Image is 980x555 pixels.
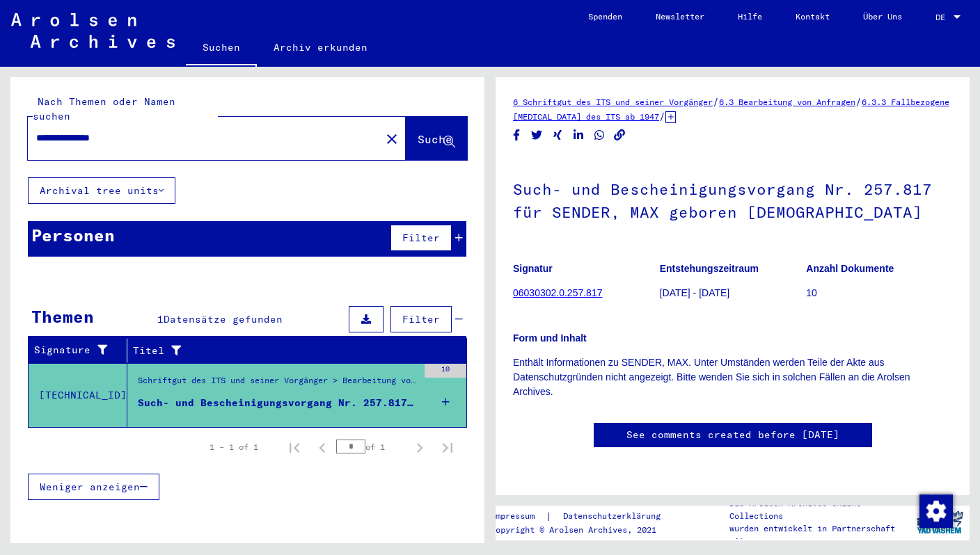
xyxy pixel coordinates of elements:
[713,95,719,108] span: /
[418,132,452,146] span: Suche
[513,332,587,344] b: Form und Inhalt
[491,524,677,536] p: Copyright © Arolsen Archives, 2021
[729,497,910,522] p: Die Arolsen Archives Online-Collections
[659,110,665,122] span: /
[855,95,862,108] span: /
[806,263,894,274] b: Anzahl Dokumente
[40,481,140,493] span: Weniger anzeigen
[308,433,336,461] button: Previous page
[28,177,175,204] button: Archival tree units
[660,263,759,274] b: Entstehungszeitraum
[935,13,951,22] span: DE
[509,127,524,144] button: Share on Facebook
[336,440,406,453] div: of 1
[513,157,952,241] h1: Such- und Bescheinigungsvorgang Nr. 257.817 für SENDER, MAX geboren [DEMOGRAPHIC_DATA]
[280,433,308,461] button: First page
[164,313,283,325] span: Datensätze gefunden
[390,306,452,332] button: Filter
[34,343,116,357] div: Signature
[157,313,164,325] span: 1
[402,232,440,244] span: Filter
[513,97,713,107] a: 6 Schriftgut des ITS und seiner Vorgänger
[719,97,855,107] a: 6.3 Bearbeitung von Anfragen
[31,223,115,248] div: Personen
[919,494,953,528] img: Zustimmung ändern
[919,494,952,527] div: Zustimmung ändern
[34,339,130,362] div: Signature
[513,263,553,274] b: Signatur
[914,505,966,540] img: yv_logo.png
[133,344,439,358] div: Titel
[29,363,127,427] td: [TECHNICAL_ID]
[33,95,175,122] mat-label: Nach Themen oder Namen suchen
[28,474,159,500] button: Weniger anzeigen
[138,374,418,394] div: Schriftgut des ITS und seiner Vorgänger > Bearbeitung von Anfragen > Fallbezogene [MEDICAL_DATA] ...
[138,396,418,410] div: Such- und Bescheinigungsvorgang Nr. 257.817 für SENDER, MAX geboren [DEMOGRAPHIC_DATA]
[513,355,952,399] p: Enthält Informationen zu SENDER, MAX. Unter Umständen werden Teile der Akte aus Datenschutzgründe...
[612,127,627,144] button: Copy link
[434,433,461,461] button: Last page
[378,124,406,152] button: Clear
[626,428,839,442] a: See comments created before [DATE]
[406,117,467,160] button: Suche
[31,304,94,329] div: Themen
[592,127,607,144] button: Share on WhatsApp
[402,313,440,325] span: Filter
[491,509,677,524] div: |
[186,31,257,67] a: Suchen
[133,339,453,362] div: Titel
[390,225,452,251] button: Filter
[513,287,602,298] a: 06030302.0.257.817
[806,286,952,300] p: 10
[571,127,586,144] button: Share on LinkedIn
[425,364,466,378] div: 10
[210,441,258,453] div: 1 – 1 of 1
[729,522,910,547] p: wurden entwickelt in Partnerschaft mit
[384,131,400,147] mat-icon: close
[406,433,434,461] button: Next page
[257,31,384,64] a: Archiv erkunden
[530,127,544,144] button: Share on Twitter
[660,286,806,300] p: [DATE] - [DATE]
[11,13,175,48] img: Arolsen_neg.svg
[491,509,546,524] a: Impressum
[552,509,677,524] a: Datenschutzerklärung
[551,127,565,144] button: Share on Xing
